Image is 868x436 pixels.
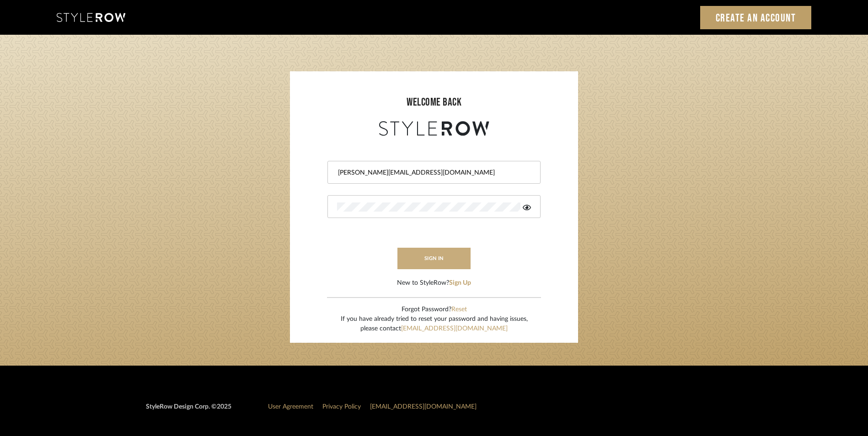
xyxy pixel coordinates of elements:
[322,404,361,410] a: Privacy Policy
[268,404,313,410] a: User Agreement
[146,402,231,419] div: StyleRow Design Corp. ©2025
[700,6,812,29] a: Create an Account
[451,305,467,314] button: Reset
[341,314,528,334] div: If you have already tried to reset your password and having issues, please contact
[397,248,471,269] button: sign in
[397,278,471,288] div: New to StyleRow?
[337,168,529,177] input: Email Address
[370,404,477,410] a: [EMAIL_ADDRESS][DOMAIN_NAME]
[341,305,528,314] div: Forgot Password?
[299,94,569,111] div: welcome back
[449,278,471,288] button: Sign Up
[401,325,508,332] a: [EMAIL_ADDRESS][DOMAIN_NAME]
